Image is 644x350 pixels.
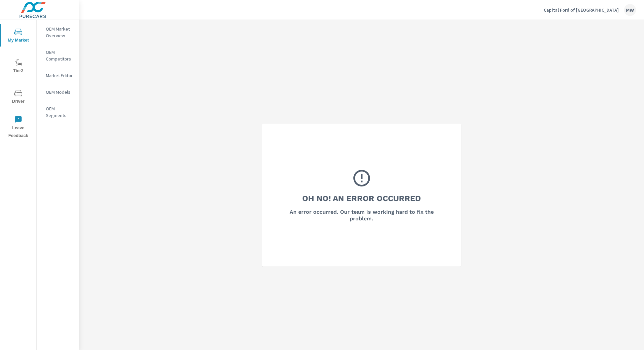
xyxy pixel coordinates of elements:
h3: Oh No! An Error Occurred [302,193,421,204]
p: OEM Market Overview [46,26,73,39]
span: Tier2 [2,58,34,75]
div: OEM Competitors [37,47,79,64]
span: Driver [2,89,34,105]
div: OEM Market Overview [37,24,79,41]
h6: An error occurred. Our team is working hard to fix the problem. [280,209,443,222]
p: OEM Segments [46,105,73,119]
div: nav menu [0,20,36,142]
div: OEM Models [37,87,79,97]
div: OEM Segments [37,104,79,120]
p: OEM Models [46,89,73,95]
span: Leave Feedback [2,116,34,140]
p: Market Editor [46,72,73,79]
div: Market Editor [37,70,79,80]
p: OEM Competitors [46,49,73,62]
p: Capital Ford of [GEOGRAPHIC_DATA] [544,7,619,13]
span: My Market [2,28,34,44]
div: MW [624,4,636,16]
